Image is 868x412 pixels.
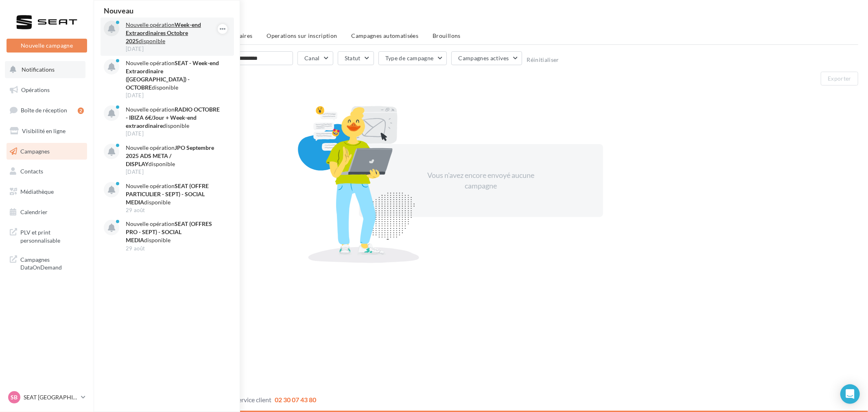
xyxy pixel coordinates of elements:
[451,51,522,65] button: Campagnes actives
[338,51,374,65] button: Statut
[527,57,559,63] button: Réinitialiser
[5,123,89,140] a: Visibilité en ligne
[5,81,89,99] a: Opérations
[267,32,337,39] span: Operations sur inscription
[20,208,48,215] span: Calendrier
[5,101,89,119] a: Boîte de réception2
[297,51,333,65] button: Canal
[20,227,84,244] span: PLV et print personnalisable
[20,168,43,175] span: Contacts
[275,396,316,403] span: 02 30 07 43 80
[24,393,78,401] p: SEAT [GEOGRAPHIC_DATA]
[21,86,50,93] span: Opérations
[5,251,89,275] a: Campagnes DataOnDemand
[7,39,87,53] button: Nouvelle campagne
[5,163,89,180] a: Contacts
[458,55,509,61] span: Campagnes actives
[5,61,85,78] button: Notifications
[103,13,858,25] div: Mes campagnes
[20,147,50,154] span: Campagnes
[21,107,67,114] span: Boîte de réception
[5,204,89,221] a: Calendrier
[352,32,419,39] span: Campagnes automatisées
[235,396,271,403] span: Service client
[78,107,84,114] div: 2
[5,183,89,200] a: Médiathèque
[20,188,54,195] span: Médiathèque
[7,390,87,405] a: SB SEAT [GEOGRAPHIC_DATA]
[5,224,89,248] a: PLV et print personnalisable
[20,254,84,272] span: Campagnes DataOnDemand
[840,384,860,404] div: Open Intercom Messenger
[433,32,461,39] span: Brouillons
[22,127,66,134] span: Visibilité en ligne
[5,143,89,160] a: Campagnes
[411,170,551,191] div: Vous n'avez encore envoyé aucune campagne
[821,72,858,85] button: Exporter
[22,66,55,73] span: Notifications
[11,393,18,401] span: SB
[378,51,447,65] button: Type de campagne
